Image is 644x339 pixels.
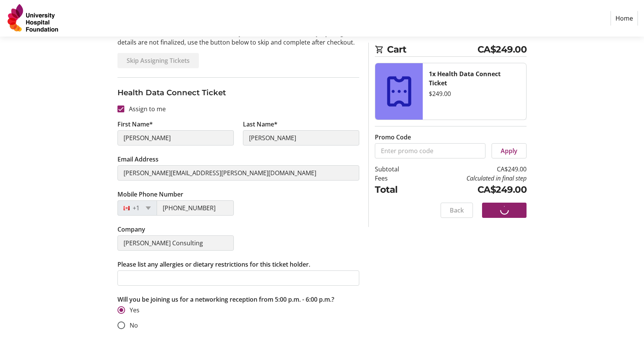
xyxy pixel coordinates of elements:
td: Fees [375,174,419,183]
label: Email Address [117,155,159,164]
a: Home [611,11,638,26]
button: Apply [492,143,527,158]
strong: 1x Health Data Connect Ticket [429,70,501,87]
td: Calculated in final step [419,174,527,183]
label: Last Name* [243,120,278,129]
div: $249.00 [429,89,520,98]
label: Assign to me [124,104,166,114]
input: Enter promo code [375,143,485,158]
img: University Hospital Foundation's Logo [6,3,60,34]
p: Will you be joining us for a networking reception from 5:00 p.m. - 6:00 p.m.? [117,295,359,304]
label: First Name* [117,120,153,129]
span: Yes [130,306,140,314]
input: (506) 234-5678 [157,200,234,216]
span: Apply [501,146,517,155]
label: Company [117,225,145,234]
label: Please list any allergies or dietary restrictions for this ticket holder. [117,260,310,269]
p: Enter details for each attendee so that they receive their ticket directly. If your guest details... [117,29,359,47]
span: Cart [387,43,477,56]
td: CA$249.00 [419,183,527,197]
td: Subtotal [375,165,419,174]
td: Total [375,183,419,197]
label: Mobile Phone Number [117,190,183,199]
span: CA$249.00 [477,43,527,56]
td: CA$249.00 [419,165,527,174]
h3: Health Data Connect Ticket [117,87,359,98]
label: Promo Code [375,133,411,142]
span: No [130,321,138,329]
